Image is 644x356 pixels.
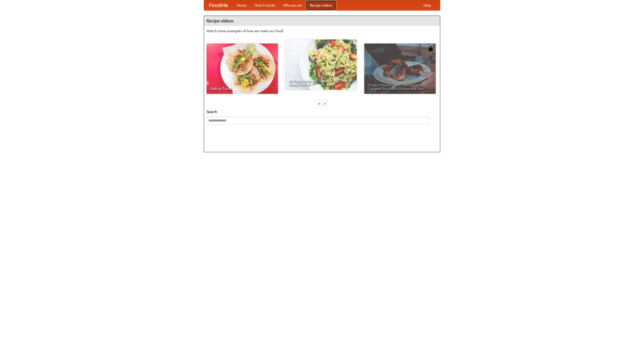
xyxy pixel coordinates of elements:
a: Making Tacos [207,44,278,94]
img: 483408.png [428,46,433,51]
span: An Easy, Summery Tomato Pasta That's Ready for Fall [289,79,353,86]
div: « [317,100,321,107]
a: Who we are [279,0,306,10]
span: Making Tacos [210,87,274,90]
p: Watch some examples of how we make our food! [207,28,437,33]
a: Home [233,0,251,10]
h4: Recipe videos [204,16,440,26]
a: Recipe videos [306,0,336,10]
a: Help [419,0,435,10]
a: How it works [251,0,279,10]
div: » [323,100,327,107]
a: An Easy, Summery Tomato Pasta That's Ready for Fall [285,39,357,90]
a: FoodMe [204,0,233,10]
h5: Search [207,109,437,114]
